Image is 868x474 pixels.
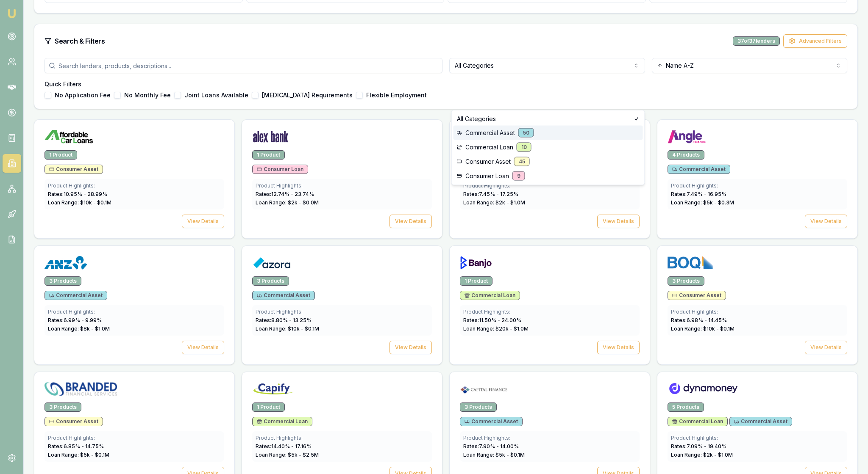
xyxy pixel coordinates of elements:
[465,129,515,137] span: Commercial Asset
[465,143,513,152] span: Commercial Loan
[512,171,525,181] div: 9
[465,172,509,180] span: Consumer Loan
[517,143,531,152] div: 10
[518,128,534,138] div: 50
[465,157,511,166] span: Consumer Asset
[514,157,530,166] div: 45
[457,115,496,123] span: All Categories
